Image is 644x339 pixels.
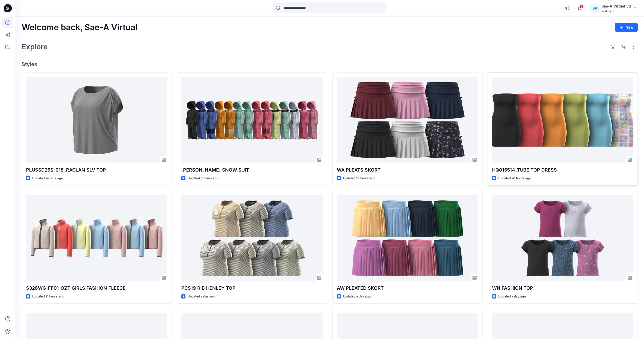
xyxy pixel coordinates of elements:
a: OZT TODDLER SNOW SUIT [181,77,323,163]
p: S326WG-FF01_OZT GIRLS FASHION FLEECE [26,285,167,292]
a: HQ015514_TUBE TOP DRESS [492,77,633,163]
p: PCS19 RIB HENLEY TOP [181,285,323,292]
p: Updated a day ago [498,294,526,299]
p: Updated a day ago [188,294,215,299]
a: PCS19 RIB HENLEY TOP [181,195,323,281]
p: Updated 3 hours ago [188,176,218,181]
p: [PERSON_NAME] SNOW SUIT [181,166,323,174]
h2: Explore [22,43,48,51]
p: Updated a day ago [343,294,371,299]
p: Updated an hour ago [32,176,63,181]
a: WN FASHION TOP [492,195,633,281]
div: SA [590,4,599,13]
h2: Welcome back, Sae-A Virtual [22,23,137,32]
p: HQ015514_TUBE TOP DRESS [492,166,633,174]
button: New [615,23,638,32]
p: Updated 19 hours ago [343,176,375,181]
div: Sae-A Virtual 3d Team [601,3,638,9]
div: Walmart [601,9,638,13]
p: AW PLEATED SKORT [337,285,478,292]
span: 2 [580,4,584,9]
h4: Styles [22,61,638,67]
a: S326WG-FF01_OZT GIRLS FASHION FLEECE [26,195,167,281]
p: PLUSSD25S-018_RAGLAN SLV TOP [26,166,167,174]
a: PLUSSD25S-018_RAGLAN SLV TOP [26,77,167,163]
p: Updated 21 hours ago [32,294,64,299]
p: Updated 20 hours ago [498,176,531,181]
a: WA PLEATS SKORT [337,77,478,163]
a: AW PLEATED SKORT [337,195,478,281]
p: WN FASHION TOP [492,285,633,292]
p: WA PLEATS SKORT [337,166,478,174]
